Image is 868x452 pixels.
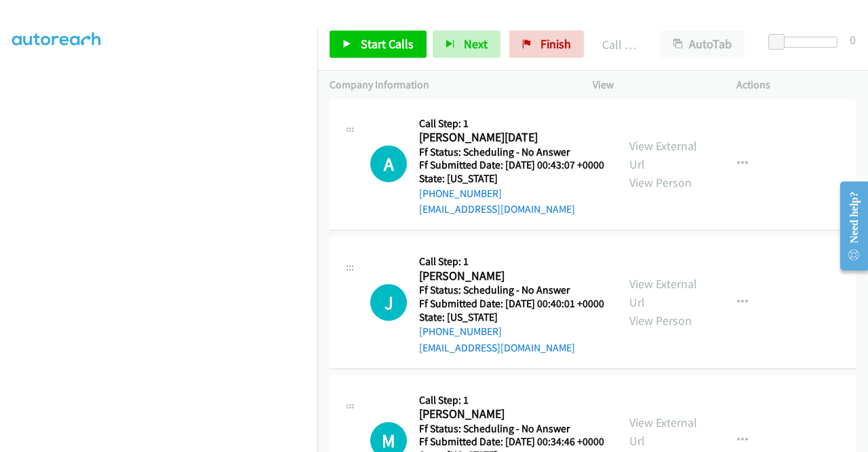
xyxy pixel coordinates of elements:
a: View Person [629,175,692,190]
a: [EMAIL_ADDRESS][DOMAIN_NAME] [419,203,575,215]
a: [EMAIL_ADDRESS][DOMAIN_NAME] [419,341,575,354]
a: Finish [509,31,584,58]
h5: State: [US_STATE] [419,172,604,186]
div: The call is yet to be attempted [370,284,407,321]
div: The call is yet to be attempted [370,145,407,182]
a: [PHONE_NUMBER] [419,325,502,338]
iframe: Resource Center [829,172,868,280]
h5: Ff Status: Scheduling - No Answer [419,283,604,297]
p: Company Information [330,77,568,93]
div: Delay between calls (in seconds) [775,37,837,48]
a: Start Calls [330,31,427,58]
p: View [593,77,712,93]
h5: Ff Submitted Date: [DATE] 00:34:46 +0000 [419,435,604,449]
a: View External Url [629,138,697,172]
h5: Call Step: 1 [419,255,604,268]
h5: Ff Submitted Date: [DATE] 00:40:01 +0000 [419,297,604,311]
span: Finish [540,36,571,52]
a: View External Url [629,276,697,310]
button: AutoTab [660,31,745,58]
a: View Person [629,313,692,328]
a: [PHONE_NUMBER] [419,187,502,200]
h2: [PERSON_NAME][DATE] [419,130,604,145]
h5: Call Step: 1 [419,117,604,131]
h2: [PERSON_NAME] [419,406,604,422]
h1: A [370,145,407,182]
h5: Ff Status: Scheduling - No Answer [419,422,604,436]
button: Next [433,31,500,58]
h5: State: [US_STATE] [419,311,604,324]
h2: [PERSON_NAME] [419,268,604,284]
p: Call Completed [602,35,636,54]
p: Actions [736,77,856,93]
span: Next [464,36,488,52]
span: Start Calls [361,36,414,52]
a: View External Url [629,415,697,449]
div: 0 [850,31,856,49]
h5: Ff Submitted Date: [DATE] 00:43:07 +0000 [419,158,604,172]
h5: Ff Status: Scheduling - No Answer [419,145,604,159]
h5: Call Step: 1 [419,394,604,407]
h1: J [370,284,407,321]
